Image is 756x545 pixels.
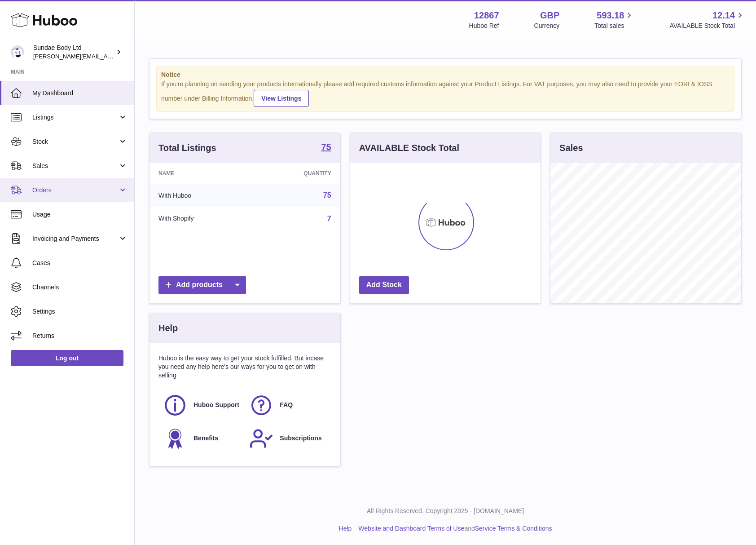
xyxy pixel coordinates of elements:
[158,322,178,334] h3: Help
[32,332,127,340] span: Returns
[358,525,464,532] a: Website and Dashboard Terms of Use
[669,9,745,30] a: 12.14 AVAILABLE Stock Total
[712,9,735,22] span: 12.14
[540,9,559,22] strong: GBP
[158,142,216,154] h3: Total Listings
[359,142,459,154] h3: AVAILABLE Stock Total
[158,276,246,294] a: Add products
[249,426,326,451] a: Subscriptions
[359,276,409,294] a: Add Stock
[11,350,123,366] a: Log out
[32,113,118,122] span: Listings
[534,22,560,30] div: Currency
[594,22,634,30] span: Total sales
[327,215,331,222] a: 7
[158,354,331,380] p: Huboo is the easy way to get your stock fulfilled. But incase you need any help here's our ways f...
[161,71,730,79] strong: Notice
[321,142,331,151] strong: 75
[597,9,624,22] span: 593.18
[475,525,552,532] a: Service Terms & Conditions
[355,524,552,533] li: and
[32,89,127,97] span: My Dashboard
[33,44,114,61] div: Sundae Body Ltd
[142,507,749,515] p: All Rights Reserved. Copyright 2025 - [DOMAIN_NAME]
[163,393,240,417] a: Huboo Support
[32,210,127,219] span: Usage
[252,163,340,184] th: Quantity
[32,186,118,195] span: Orders
[280,401,293,409] span: FAQ
[32,137,118,146] span: Stock
[321,142,331,153] a: 75
[339,525,352,532] a: Help
[32,307,127,316] span: Settings
[149,207,252,230] td: With Shopify
[161,80,730,107] div: If you're planning on sending your products internationally please add required customs informati...
[11,45,24,59] img: dianne@sundaebody.com
[32,162,118,170] span: Sales
[32,283,127,292] span: Channels
[149,184,252,207] td: With Huboo
[474,9,499,22] strong: 12867
[32,235,118,243] span: Invoicing and Payments
[469,22,499,30] div: Huboo Ref
[559,142,583,154] h3: Sales
[163,426,240,451] a: Benefits
[280,434,321,443] span: Subscriptions
[32,259,127,267] span: Cases
[149,163,252,184] th: Name
[193,434,218,443] span: Benefits
[594,9,634,30] a: 593.18 Total sales
[323,191,331,199] a: 75
[33,53,180,60] span: [PERSON_NAME][EMAIL_ADDRESS][DOMAIN_NAME]
[669,22,745,30] span: AVAILABLE Stock Total
[249,393,326,417] a: FAQ
[193,401,239,409] span: Huboo Support
[254,90,309,107] a: View Listings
